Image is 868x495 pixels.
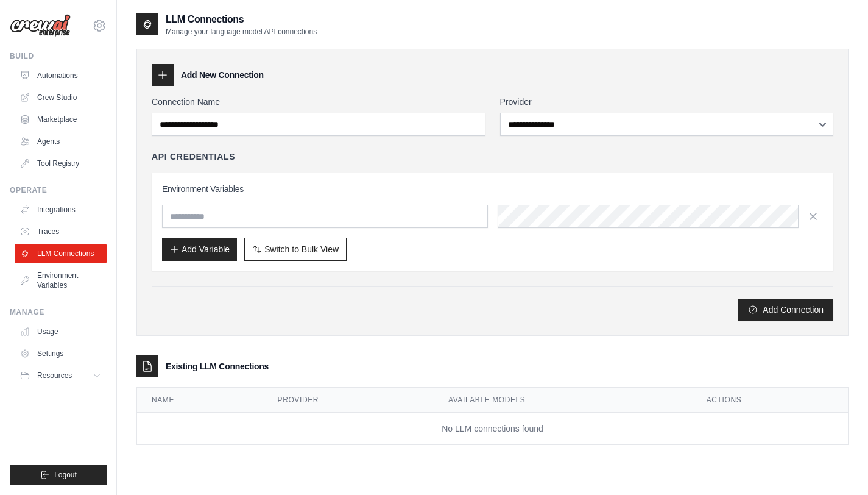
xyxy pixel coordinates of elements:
[54,470,77,480] span: Logout
[162,238,237,261] button: Add Variable
[10,465,107,485] button: Logout
[10,14,71,37] img: Logo
[152,96,485,108] label: Connection Name
[10,307,107,317] div: Manage
[137,413,848,445] td: No LLM connections found
[15,244,107,263] a: LLM Connections
[152,151,235,163] h4: API Credentials
[137,388,263,413] th: Name
[15,110,107,129] a: Marketplace
[263,388,434,413] th: Provider
[166,12,317,27] h2: LLM Connections
[15,266,107,295] a: Environment Variables
[181,69,264,81] h3: Add New Connection
[264,243,339,255] span: Switch to Bulk View
[15,366,107,385] button: Resources
[500,96,834,108] label: Provider
[15,88,107,107] a: Crew Studio
[692,388,848,413] th: Actions
[10,185,107,195] div: Operate
[738,299,833,321] button: Add Connection
[15,322,107,341] a: Usage
[244,238,347,261] button: Switch to Bulk View
[15,344,107,363] a: Settings
[15,132,107,151] a: Agents
[37,371,72,380] span: Resources
[15,154,107,173] a: Tool Registry
[434,388,692,413] th: Available Models
[10,51,107,61] div: Build
[15,222,107,241] a: Traces
[166,360,269,372] h3: Existing LLM Connections
[15,66,107,85] a: Automations
[15,200,107,219] a: Integrations
[166,27,317,37] p: Manage your language model API connections
[162,183,823,195] h3: Environment Variables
